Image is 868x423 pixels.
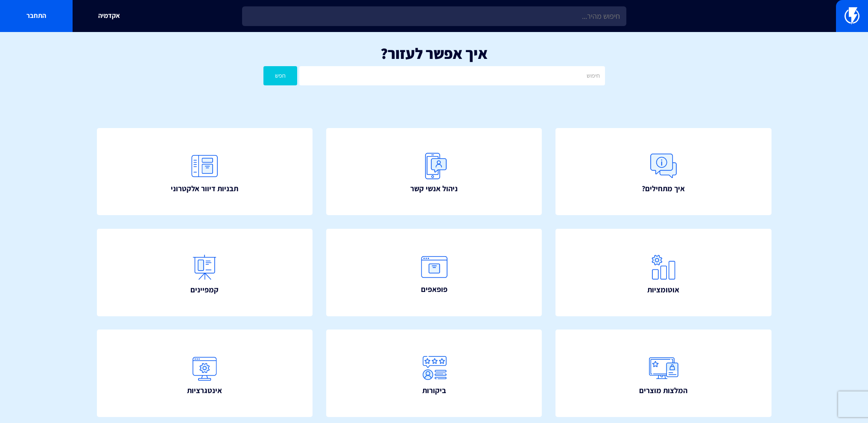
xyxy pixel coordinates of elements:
span: ביקורות [422,385,446,396]
a: איך מתחילים? [555,128,772,216]
a: פופאפים [326,229,542,316]
a: ניהול אנשי קשר [326,128,542,216]
span: אינטגרציות [187,385,222,396]
a: אוטומציות [555,229,772,316]
span: אוטומציות [647,284,679,295]
input: חיפוש מהיר... [242,6,626,26]
span: המלצות מוצרים [639,385,687,396]
a: תבניות דיוור אלקטרוני [97,128,313,216]
span: קמפיינים [190,284,219,295]
span: ניהול אנשי קשר [410,183,458,194]
span: איך מתחילים? [642,183,685,194]
a: המלצות מוצרים [555,330,772,417]
span: פופאפים [421,284,447,295]
h1: איך אפשר לעזור? [13,45,855,62]
button: חפש [263,66,298,85]
input: חיפוש [299,66,605,85]
a: אינטגרציות [97,330,313,417]
a: קמפיינים [97,229,313,316]
span: תבניות דיוור אלקטרוני [171,183,238,194]
a: ביקורות [326,330,542,417]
